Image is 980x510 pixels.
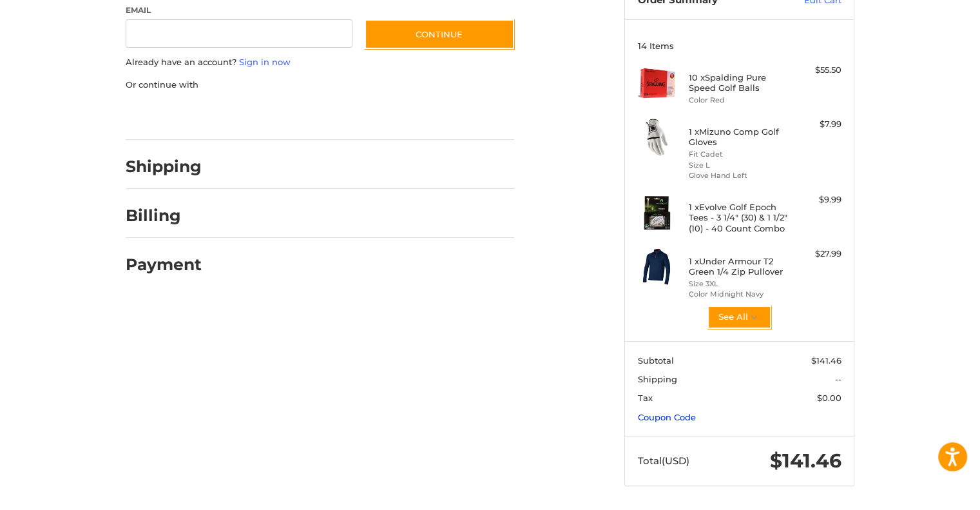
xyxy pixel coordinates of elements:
[689,170,787,181] li: Glove Hand Left
[689,126,787,148] h4: 1 x Mizuno Comp Golf Gloves
[689,160,787,171] li: Size L
[791,248,841,260] div: $27.99
[770,449,841,473] span: $141.46
[835,374,841,384] span: --
[817,393,841,403] span: $0.00
[126,157,202,177] h2: Shipping
[638,374,677,384] span: Shipping
[791,193,841,206] div: $9.99
[791,118,841,131] div: $7.99
[689,279,787,289] li: Size 3XL
[638,355,674,366] span: Subtotal
[874,475,980,510] iframe: Google Customer Reviews
[638,393,653,403] span: Tax
[689,256,787,277] h4: 1 x Under Armour T2 Green 1/4 Zip Pullover
[126,56,514,69] p: Already have an account?
[689,149,787,160] li: Fit Cadet
[811,355,841,366] span: $141.46
[689,72,787,93] h4: 10 x Spalding Pure Speed Golf Balls
[638,455,689,467] span: Total (USD)
[791,64,841,77] div: $55.50
[231,104,327,127] iframe: PayPal-paylater
[638,41,841,51] h3: 14 Items
[365,19,514,49] button: Continue
[126,206,201,226] h2: Billing
[126,5,352,16] label: Email
[689,289,787,300] li: Color Midnight Navy
[707,306,771,329] button: See All
[689,202,787,233] h4: 1 x Evolve Golf Epoch Tees - 3 1/4" (30) & 1 1/2" (10) - 40 Count Combo
[239,57,291,67] a: Sign in now
[689,95,787,106] li: Color Red
[340,104,437,127] iframe: PayPal-venmo
[638,412,696,422] a: Coupon Code
[126,79,514,92] p: Or continue with
[122,104,218,127] iframe: PayPal-paypal
[126,255,202,275] h2: Payment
